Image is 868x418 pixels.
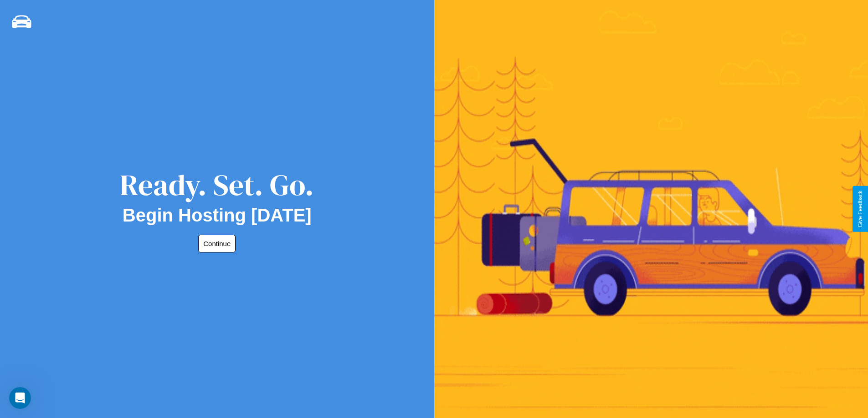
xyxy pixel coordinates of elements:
iframe: Intercom live chat [9,387,31,409]
h2: Begin Hosting [DATE] [123,205,312,226]
button: Continue [198,235,236,252]
div: Ready. Set. Go. [120,165,314,205]
div: Give Feedback [857,191,863,227]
